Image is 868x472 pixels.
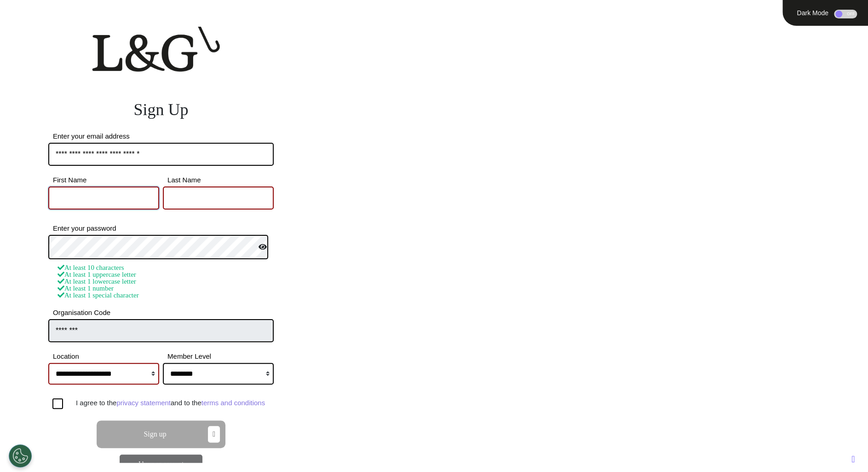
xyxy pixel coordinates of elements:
div: OFF [834,10,857,18]
label: Location [48,354,159,359]
label: Enter your email address [48,134,274,139]
div: Dark Mode [793,10,832,16]
a: I have an account [138,460,184,467]
span: At least 1 lowercase letter [57,278,136,285]
div: I agree to the and to the [76,398,274,409]
div: EMPOWER. [340,53,868,80]
span: At least 1 special character [57,291,139,299]
button: Open Preferences [9,444,32,467]
div: TRANSFORM. [340,80,868,107]
span: At least 1 number [57,285,114,292]
div: ENGAGE. [340,27,868,53]
span: At least 1 uppercase letter [57,271,136,278]
label: First Name [48,177,159,183]
a: terms and conditions [201,399,265,407]
label: Organisation Code [48,310,274,315]
div: Sign Up [48,97,274,122]
label: Last Name [163,177,274,183]
span: Sign up [144,431,166,438]
a: privacy statement [116,399,171,407]
label: Member Level [163,354,274,359]
label: Enter your password [48,226,274,231]
span: At least 10 characters [57,264,124,271]
button: Sign up [97,420,225,448]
